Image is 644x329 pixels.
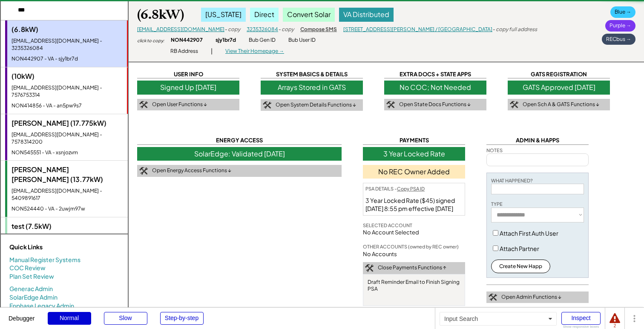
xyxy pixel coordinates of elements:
div: | [211,47,213,55]
div: Blue → [610,6,635,18]
div: SELECTED ACCOUNT [363,222,412,228]
div: Signed Up [DATE] [137,81,239,94]
div: Bub Gen ID [249,37,276,44]
div: TYPE [491,201,503,207]
a: [EMAIL_ADDRESS][DOMAIN_NAME] [137,26,224,32]
img: tool-icon.png [139,167,148,175]
button: Create New Happ [491,260,550,273]
div: NON442907 - VA - sjy1br7d [11,55,123,63]
img: tool-icon.png [365,264,374,272]
div: Input Search [440,312,557,326]
u: Copy PSA ID [397,186,425,191]
div: View Their Homepage → [225,48,284,55]
div: - copy [224,26,240,33]
img: tool-icon.png [139,101,148,109]
div: 3 Year Locked Rate [363,147,465,161]
div: No REC Owner Added [363,165,465,179]
div: 3 Year Locked Rate ($45) signed [DATE] 8:55 pm effective [DATE] [363,194,465,215]
div: [PERSON_NAME] (17.775kW) [11,118,124,128]
div: Compose SMS [300,26,337,33]
div: No COC; Not Needed [384,81,486,94]
div: NON442907 [171,37,203,44]
img: tool-icon.png [489,294,497,301]
div: Convert Solar [283,8,335,21]
div: click to copy: [137,38,164,43]
div: No Account Selected [363,228,465,236]
div: GATS Approved [DATE] [508,81,610,94]
a: SolarEdge Admin [9,293,57,302]
div: test (7.5kW) [11,222,124,231]
div: Show responsive boxes [561,325,601,329]
div: [PERSON_NAME] [PERSON_NAME] (13.77kW) [11,165,124,184]
a: [STREET_ADDRESS][PERSON_NAME] / [GEOGRAPHIC_DATA] [343,26,492,32]
div: GATS REGISTRATION [508,70,610,78]
a: Plan Set Review [9,272,54,281]
div: NON414856 - VA - an5pw9s7 [11,102,123,110]
div: RECbus → [602,34,635,45]
div: ENERGY ACCESS [137,136,342,144]
label: Attach Partner [500,245,539,252]
div: Normal [48,312,91,325]
div: Direct [250,8,279,21]
div: [EMAIL_ADDRESS][DOMAIN_NAME] - 3235326084 [11,38,123,52]
div: Draft Reminder Email to Finish Signing PSA [368,279,460,293]
div: PSA DETAILS - [363,183,427,194]
div: 2 [609,324,620,328]
div: Bub User ID [288,37,316,44]
div: SolarEdge: Validated [DATE] [137,147,342,161]
div: SYSTEM BASICS & DETAILS [261,70,363,78]
div: VA Distributed [339,8,394,21]
a: 3235326084 [247,26,278,32]
div: USER INFO [137,70,239,78]
a: Manual Register Systems [9,256,80,264]
div: (6.8kW) [137,6,184,23]
div: NON545551 - VA - xsnjozvm [11,149,124,156]
div: Open State Docs Functions ↓ [399,101,471,108]
div: Quick Links [9,243,95,251]
div: Open User Functions ↓ [152,101,207,108]
div: Arrays Stored in GATS [261,81,363,94]
div: RB Address [170,48,198,55]
div: Open System Details Functions ↓ [276,101,356,109]
div: Debugger [9,308,35,321]
img: tool-icon.png [263,101,271,109]
div: Close Payments Functions ↑ [378,264,446,271]
div: [US_STATE] [201,8,246,21]
div: NOTES [486,147,503,153]
div: (6.8kW) [11,25,123,34]
label: Attach First Auth User [500,229,558,237]
img: tool-icon.png [510,101,518,109]
div: - copy full address [492,26,537,33]
div: Open Energy Access Functions ↓ [152,167,231,174]
div: PAYMENTS [363,136,465,144]
div: Open Sch A & GATS Functions ↓ [523,101,599,108]
div: No Accounts [363,250,397,258]
div: [EMAIL_ADDRESS][DOMAIN_NAME] - 7576753314 [11,84,123,99]
div: OTHER ACCOUNTS (owned by REC owner) [363,243,459,250]
a: Enphase Legacy Admin [9,302,74,310]
div: [EMAIL_ADDRESS][DOMAIN_NAME] - 5409891617 [11,188,124,202]
div: Step-by-step [160,312,204,325]
div: sjy1br7d [216,37,236,44]
div: Inspect [561,312,601,325]
div: WHAT HAPPENED? [491,177,533,184]
img: tool-icon.png [386,101,395,109]
div: [EMAIL_ADDRESS][DOMAIN_NAME] - 7578314200 [11,131,124,146]
a: COC Review [9,264,46,272]
div: Slow [104,312,147,325]
div: - copy [278,26,294,33]
div: Purple → [605,20,635,32]
a: Generac Admin [9,285,53,293]
div: NON524440 - VA - 2uwjm97w [11,205,124,213]
div: ADMIN & HAPPS [486,136,589,144]
div: EXTRA DOCS + STATE APPS [384,70,486,78]
div: Open Admin Functions ↓ [501,294,561,301]
div: (10kW) [11,72,123,81]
